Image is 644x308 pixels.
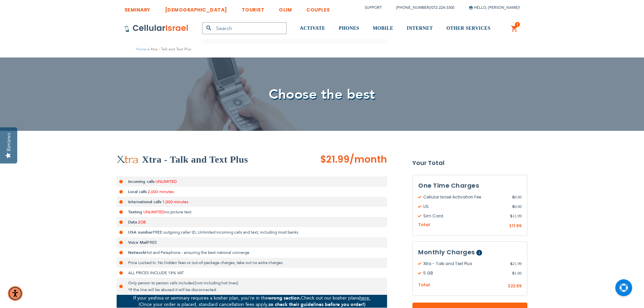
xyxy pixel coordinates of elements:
h2: Xtra - Talk and Text Plus [142,153,248,166]
span: US [418,204,512,210]
li: Only person to person calls included [not including hot lines] *If the line will be abused it wil... [117,278,387,295]
strong: Data [128,219,137,225]
input: Search [202,22,287,34]
span: FREE outgoing caller ID, Unlimited incoming calls and text, including most banks [153,230,298,235]
span: 1 [516,22,519,27]
a: [DEMOGRAPHIC_DATA] [165,2,227,14]
span: 21.99 [510,261,522,267]
a: PHONES [339,16,359,41]
strong: Local calls [128,189,147,194]
span: Total [418,222,430,228]
a: 072-224-3300 [431,5,454,10]
li: / [389,3,454,13]
span: UNLIMITED [156,179,177,184]
img: Xtra - Talk and Text Plus [117,155,139,164]
li: Xtra - Talk and Text Plus [146,46,191,52]
a: MOBILE [373,16,393,41]
span: 0.00 [512,194,522,200]
span: $ [512,194,515,200]
span: 2,000 minutes [148,189,174,194]
a: TOURIST [242,2,265,14]
h3: One Time Charges [418,181,522,191]
span: 22.99 [510,283,522,289]
span: 1,000 minutes [162,199,188,205]
a: OLIM [279,2,292,14]
a: Home [136,47,146,52]
span: $21.99 [320,153,350,166]
img: Cellular Israel Logo [124,24,189,32]
strong: USA number [128,230,153,235]
span: Help [476,250,482,256]
span: $ [509,223,512,229]
a: COUPLES [306,2,330,14]
a: 1 [511,25,518,33]
span: no picture text [165,209,191,215]
span: PHONES [339,26,359,31]
li: ALL PRICES INCLUDE 18% VAT [117,268,387,278]
span: Sim Card [418,213,510,219]
span: FREE [147,240,157,245]
span: Hot and Pelephone - ensuring the best national converge [145,250,249,255]
a: OTHER SERVICES [446,16,491,41]
span: 1.00 [512,270,522,276]
a: here. [359,295,371,301]
span: Hello, [PERSON_NAME]! [469,5,520,10]
a: [PHONE_NUMBER] [396,5,430,10]
span: $ [508,283,510,289]
span: $ [510,261,512,267]
span: OTHER SERVICES [446,26,491,31]
strong: Incoming calls [128,179,154,184]
span: INTERNET [407,26,433,31]
a: SEMINARY [124,2,150,14]
span: 0.00 [512,204,522,210]
li: Price Locked In: No hidden fees or out-of-package charges, take out no extra charges [117,258,387,268]
a: Support [365,5,382,10]
span: MOBILE [373,26,393,31]
span: /month [350,153,387,166]
span: 2GB [138,219,146,225]
div: Accessibility Menu [8,286,23,301]
span: 11.99 [512,223,522,229]
strong: Voice Mail [128,240,147,245]
span: Choose the best [269,85,375,104]
span: 11.99 [510,213,522,219]
a: ACTIVATE [300,16,325,41]
strong: International calls [128,199,161,205]
strong: Texting [128,209,142,215]
strong: Your Total [412,158,527,168]
a: INTERNET [407,16,433,41]
span: Cellular Israel Activation Fee [418,194,512,200]
span: 5 GB [418,270,512,276]
span: $ [512,270,515,276]
span: $ [512,204,515,210]
span: $ [510,213,512,219]
strong: wrong section. [268,295,301,301]
div: Reviews [6,133,12,151]
strong: Network [128,250,145,255]
span: UNLIMITED [143,209,165,215]
span: ACTIVATE [300,26,325,31]
span: Total [418,282,430,288]
span: Xtra - Talk and Text Plus [418,261,510,267]
span: Monthly Charges [418,248,475,256]
strong: so check their guidelines before you order!) [268,301,365,308]
p: If your yeshiva or seminary requires a kosher plan, you’re in the Check out our kosher plans (Onc... [117,295,387,308]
